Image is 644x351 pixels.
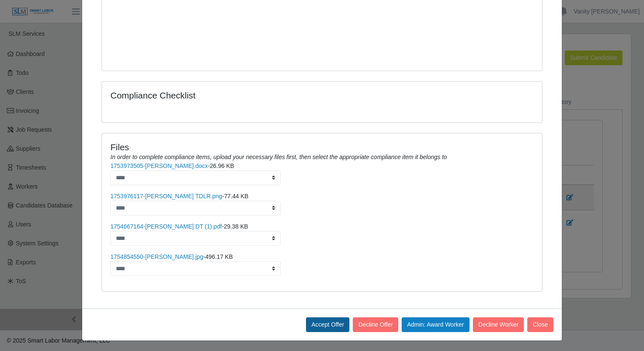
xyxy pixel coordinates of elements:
[353,317,398,332] button: Decline Offer
[205,253,233,260] span: 496.17 KB
[110,192,534,215] li: -
[110,162,208,169] a: 1753973505-[PERSON_NAME].docx
[224,223,248,230] span: 29.38 KB
[306,317,350,332] button: Accept Offer
[224,193,249,199] span: 77.44 KB
[110,193,222,199] a: 1753976117-[PERSON_NAME] TDLR.png
[110,90,388,101] h4: Compliance Checklist
[527,317,553,332] button: Close
[210,162,234,169] span: 26.96 KB
[402,317,470,332] button: Admin: Award Worker
[110,253,534,276] li: -
[110,222,534,246] li: -
[110,142,534,152] h4: Files
[110,253,203,260] a: 1754854550-[PERSON_NAME].jpg
[110,154,447,160] i: In order to complete compliance items, upload your necessary files first, then select the appropr...
[473,317,524,332] button: Decline Worker
[110,162,534,185] li: -
[110,223,222,230] a: 1754667164-[PERSON_NAME] DT (1).pdf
